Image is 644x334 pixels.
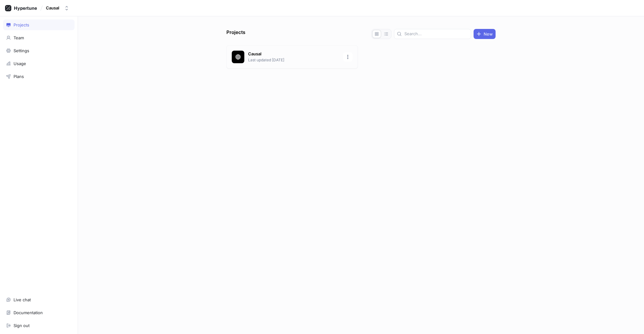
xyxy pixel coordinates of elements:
[3,71,75,82] a: Plans
[14,323,30,328] div: Sign out
[3,58,75,69] a: Usage
[226,29,245,39] p: Projects
[14,61,26,66] div: Usage
[14,35,24,40] div: Team
[3,32,75,43] a: Team
[3,19,75,30] a: Projects
[474,29,496,39] button: New
[3,307,75,318] a: Documentation
[14,22,29,27] div: Projects
[14,310,43,315] div: Documentation
[484,32,493,36] span: New
[404,31,468,37] input: Search...
[3,45,75,56] a: Settings
[248,51,339,57] p: Causal
[14,74,24,79] div: Plans
[14,297,31,302] div: Live chat
[14,48,29,53] div: Settings
[248,57,339,63] p: Last updated [DATE]
[43,3,72,13] button: Causal
[46,5,59,11] div: Causal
